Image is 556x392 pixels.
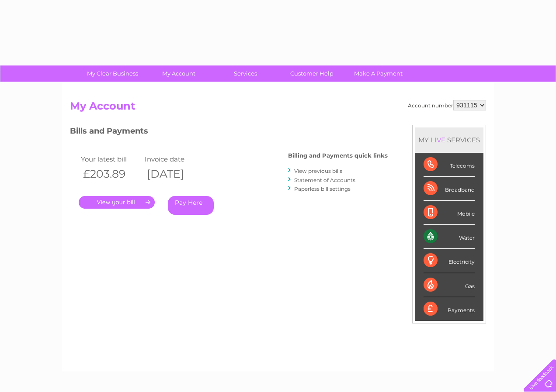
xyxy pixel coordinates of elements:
[294,177,355,183] a: Statement of Accounts
[79,153,142,165] td: Your latest bill
[424,177,475,201] div: Broadband
[76,65,149,82] a: My Clear Business
[142,153,206,165] td: Invoice date
[424,225,475,249] div: Water
[70,125,388,140] h3: Bills and Payments
[294,168,342,174] a: View previous bills
[429,136,447,144] div: LIVE
[424,153,475,177] div: Telecoms
[143,65,215,82] a: My Account
[79,165,142,183] th: £203.89
[424,201,475,225] div: Mobile
[424,297,475,321] div: Payments
[408,100,486,110] div: Account number
[209,65,281,82] a: Services
[168,196,214,215] a: Pay Here
[288,152,388,159] h4: Billing and Payments quick links
[276,65,348,82] a: Customer Help
[415,127,483,152] div: MY SERVICES
[142,165,206,183] th: [DATE]
[79,196,155,209] a: .
[294,186,351,192] a: Paperless bill settings
[70,100,486,117] h2: My Account
[342,65,414,82] a: Make A Payment
[424,273,475,297] div: Gas
[424,249,475,273] div: Electricity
